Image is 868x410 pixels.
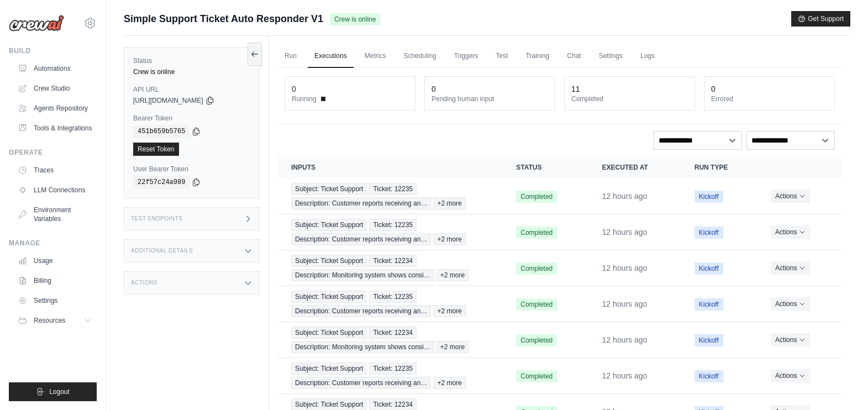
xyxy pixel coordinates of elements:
div: Operate [9,148,97,157]
button: Resources [13,312,97,329]
span: Crew is online [330,13,380,25]
a: LLM Connections [13,181,97,199]
a: Automations [13,60,97,77]
span: Kickoff [695,227,723,239]
span: Completed [516,334,557,346]
a: View execution details for Subject [291,362,490,389]
span: Description: Customer reports receiving an… [291,233,431,245]
span: +2 more [436,269,469,281]
code: 22f57c24a989 [133,176,190,189]
span: Logout [49,387,70,396]
button: Actions for execution [771,190,810,203]
a: Settings [13,292,97,309]
span: +2 more [433,377,465,389]
th: Executed at [589,156,681,178]
span: Ticket: 12235 [369,291,417,303]
label: API URL [133,85,250,94]
span: +2 more [433,233,465,245]
code: 451b659b5765 [133,125,190,138]
a: Environment Variables [13,201,97,228]
div: Manage [9,239,97,248]
button: Actions for execution [771,333,810,346]
button: Logout [9,382,97,401]
time: October 5, 2025 at 22:45 MT [602,299,648,308]
span: Kickoff [695,191,723,203]
a: Traces [13,161,97,179]
span: Subject: Ticket Support [291,219,367,231]
span: +2 more [433,197,465,209]
button: Actions for execution [771,369,810,382]
th: Inputs [278,156,503,178]
a: Settings [592,45,629,68]
span: Description: Customer reports receiving an… [291,305,431,317]
span: Description: Monitoring system shows consi… [291,269,434,281]
span: +2 more [436,341,469,353]
dt: Errored [711,94,828,103]
h3: Additional Details [131,248,193,254]
div: 0 [711,83,716,94]
button: Actions for execution [771,225,810,239]
span: Ticket: 12235 [369,183,417,195]
div: Crew is online [133,67,250,76]
span: Kickoff [695,298,723,311]
a: View execution details for Subject [291,219,490,245]
span: Description: Monitoring system shows consi… [291,341,434,353]
a: Tools & Integrations [13,119,97,137]
a: View execution details for Subject [291,327,490,353]
dt: Pending human input [432,94,548,103]
time: October 5, 2025 at 22:45 MT [602,335,648,344]
span: Subject: Ticket Support [291,327,367,339]
label: User Bearer Token [133,165,250,174]
span: Kickoff [695,262,723,275]
time: October 5, 2025 at 23:08 MT [602,192,648,201]
span: Ticket: 12235 [369,362,417,375]
span: Description: Customer reports receiving an… [291,377,431,389]
a: Reset Token [133,143,179,156]
span: Ticket: 12234 [369,327,417,339]
span: Completed [516,227,557,239]
a: Metrics [358,45,393,68]
a: View execution details for Subject [291,183,490,209]
div: Build [9,46,97,55]
button: Get Support [791,11,850,27]
div: 11 [571,83,580,94]
time: October 5, 2025 at 22:49 MT [602,264,648,272]
span: Completed [516,370,557,382]
a: Billing [13,272,97,290]
span: Running [292,94,317,103]
h3: Actions [131,280,157,286]
span: Ticket: 12235 [369,219,417,231]
a: Test [489,45,514,68]
a: Executions [308,45,354,68]
label: Bearer Token [133,114,250,123]
span: Kickoff [695,334,723,346]
button: Actions for execution [771,261,810,275]
time: October 5, 2025 at 22:32 MT [602,371,648,380]
a: Chat [560,45,587,68]
a: Scheduling [397,45,443,68]
th: Run Type [681,156,757,178]
a: View execution details for Subject [291,255,490,281]
a: View execution details for Subject [291,291,490,317]
span: Completed [516,298,557,311]
th: Status [503,156,588,178]
span: Resources [34,316,65,325]
a: Crew Studio [13,80,97,97]
span: Subject: Ticket Support [291,362,367,375]
a: Agents Repository [13,99,97,117]
dt: Completed [571,94,688,103]
div: 0 [432,83,436,94]
span: Completed [516,262,557,275]
a: Training [519,45,556,68]
span: Kickoff [695,370,723,382]
span: Subject: Ticket Support [291,255,367,267]
span: Description: Customer reports receiving an… [291,197,431,209]
span: Simple Support Ticket Auto Responder V1 [124,11,323,27]
span: Subject: Ticket Support [291,291,367,303]
a: Logs [634,45,661,68]
time: October 5, 2025 at 22:49 MT [602,228,648,236]
a: Usage [13,252,97,270]
span: Ticket: 12234 [369,255,417,267]
img: Logo [9,15,64,31]
label: Status [133,56,250,65]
